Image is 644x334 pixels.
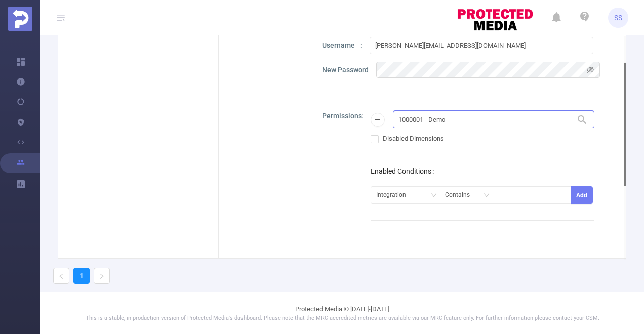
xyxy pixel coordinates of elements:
a: 1 [74,268,89,283]
li: Next Page [94,268,110,284]
p: Permissions [322,110,363,121]
p: Username [322,40,362,51]
li: 1 [73,268,90,284]
label: Enabled Conditions [371,167,438,175]
div: Integration [376,187,413,203]
input: Username [370,37,593,54]
button: icon: minus [371,113,385,127]
div: Contains [445,187,477,203]
span: SS [614,8,622,28]
img: Protected Media [8,7,32,31]
i: icon: down [431,192,437,199]
p: New Password [322,65,369,75]
i: icon: eye-invisible [587,66,594,73]
p: This is a stable, in production version of Protected Media's dashboard. Please note that the MRC ... [65,314,619,323]
li: Previous Page [53,268,69,284]
button: Add [571,186,593,204]
span: Disabled Dimensions [379,135,448,142]
i: icon: down [484,192,490,199]
i: icon: right [99,273,105,279]
i: icon: left [58,273,64,279]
